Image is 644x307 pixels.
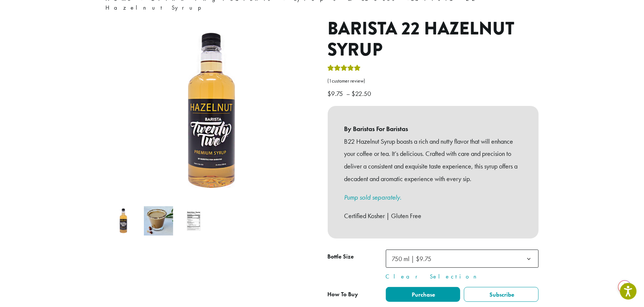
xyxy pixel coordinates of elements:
[386,272,539,281] a: Clear Selection
[392,254,432,263] span: 750 ml | $9.75
[328,18,539,61] h1: Barista 22 Hazelnut Syrup
[352,89,373,98] bdi: 22.50
[344,123,522,135] b: By Baristas For Baristas
[344,210,522,222] p: Certified Kosher | Gluten Free
[328,89,331,98] span: $
[389,251,439,266] span: 750 ml | $9.75
[488,291,514,298] span: Subscribe
[347,89,350,98] span: –
[328,89,345,98] bdi: 9.75
[328,64,361,75] div: Rated 5.00 out of 5
[109,206,138,236] img: Barista 22 Hazelnut Syrup
[411,291,435,298] span: Purchase
[344,193,402,201] a: Pump sold separately.
[328,77,539,85] a: (1customer review)
[329,78,332,84] span: 1
[179,206,208,236] img: Barista 22 Hazelnut Syrup - Image 3
[386,250,539,268] span: 750 ml | $9.75
[352,89,355,98] span: $
[328,290,358,298] span: How To Buy
[328,251,386,262] label: Bottle Size
[344,135,522,185] p: B22 Hazelnut Syrup boasts a rich and nutty flavor that will enhance your coffee or tea. It’s deli...
[144,206,173,236] img: Barista 22 Hazelnut Syrup - Image 2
